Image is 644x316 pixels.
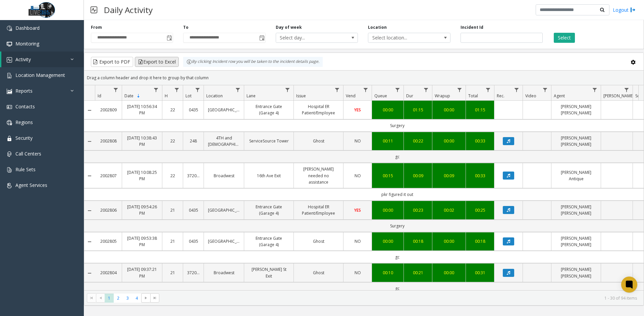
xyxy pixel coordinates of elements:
[512,85,521,94] a: Rec. Filter Menu
[555,235,597,248] a: [PERSON_NAME] [PERSON_NAME]
[555,135,597,147] a: [PERSON_NAME] [PERSON_NAME]
[248,173,289,179] a: 16th Ave Exit
[248,204,289,216] a: Entrance Gate (Garage 4)
[208,238,240,244] a: [GEOGRAPHIC_DATA]
[248,266,289,279] a: [PERSON_NAME] St Exit
[376,238,399,244] a: 00:00
[84,139,95,144] a: Collapse Details
[406,93,413,99] span: Dur
[183,57,323,67] div: By clicking Incident row you will be taken to the incident details page.
[347,138,368,144] a: NO
[99,107,118,113] a: 2002809
[15,40,39,47] span: Monitoring
[408,173,428,179] a: 00:09
[368,24,387,30] label: Location
[376,107,399,113] div: 00:00
[376,270,399,276] div: 00:10
[355,270,361,276] span: NO
[436,207,462,213] div: 00:02
[355,173,361,179] span: NO
[470,270,490,276] div: 00:31
[298,204,339,216] a: Hospital ER Patient/Employee
[7,73,12,78] img: 'icon'
[333,85,342,94] a: Issue Filter Menu
[206,93,223,99] span: Location
[393,85,402,94] a: Queue Filter Menu
[15,166,36,173] span: Rule Sets
[124,93,133,99] span: Date
[99,238,118,244] a: 2002805
[7,104,12,110] img: 'icon'
[347,107,368,113] a: YES
[111,85,120,94] a: Id Filter Menu
[470,138,490,144] div: 00:33
[436,238,462,244] a: 00:00
[126,235,158,248] a: [DATE] 09:53:38 PM
[99,173,118,179] a: 2002807
[15,72,65,78] span: Location Management
[15,103,35,110] span: Contacts
[208,270,240,276] a: Broadwest
[603,93,634,99] span: [PERSON_NAME]
[7,151,12,157] img: 'icon'
[7,136,12,141] img: 'icon'
[187,207,200,213] a: 0435
[126,266,158,279] a: [DATE] 09:37:21 PM
[166,138,179,144] a: 22
[91,2,97,18] img: pageIcon
[166,107,179,113] a: 22
[436,138,462,144] div: 00:00
[187,270,200,276] a: 372030
[376,138,399,144] a: 00:11
[208,107,240,113] a: [GEOGRAPHIC_DATA]
[99,270,118,276] a: 2002804
[126,135,158,147] a: [DATE] 10:38:43 PM
[165,93,168,99] span: H
[172,85,181,94] a: H Filter Menu
[166,270,179,276] a: 21
[233,85,243,94] a: Location Filter Menu
[555,169,597,182] a: [PERSON_NAME] Antique
[258,33,265,42] span: Toggle popup
[436,173,462,179] a: 00:09
[541,85,550,94] a: Video Filter Menu
[166,207,179,213] a: 21
[15,182,47,188] span: Agent Services
[166,173,179,179] a: 22
[276,24,302,30] label: Day of week
[99,207,118,213] a: 2002806
[99,138,118,144] a: 2002808
[376,173,399,179] a: 00:15
[101,2,156,18] h3: Daily Activity
[84,85,644,290] div: Data table
[355,238,361,244] span: NO
[7,167,12,173] img: 'icon'
[408,238,428,244] div: 00:18
[248,138,289,144] a: ServiceSource Tower
[7,183,12,188] img: 'icon'
[376,207,399,213] a: 00:00
[408,107,428,113] a: 01:15
[163,295,637,301] kendo-pager-info: 1 - 30 of 94 items
[135,57,179,67] button: Export to Excel
[555,103,597,116] a: [PERSON_NAME] [PERSON_NAME]
[185,93,192,99] span: Lot
[455,85,464,94] a: Wrapup Filter Menu
[436,107,462,113] a: 00:00
[283,85,292,94] a: Lane Filter Menu
[298,270,339,276] a: Ghost
[470,173,490,179] a: 00:33
[126,204,158,216] a: [DATE] 09:54:26 PM
[166,238,179,244] a: 21
[346,93,356,99] span: Vend
[470,238,490,244] div: 00:18
[84,173,95,179] a: Collapse Details
[554,33,575,43] button: Select
[354,107,361,113] span: YES
[461,24,483,30] label: Incident Id
[123,294,132,303] span: Page 3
